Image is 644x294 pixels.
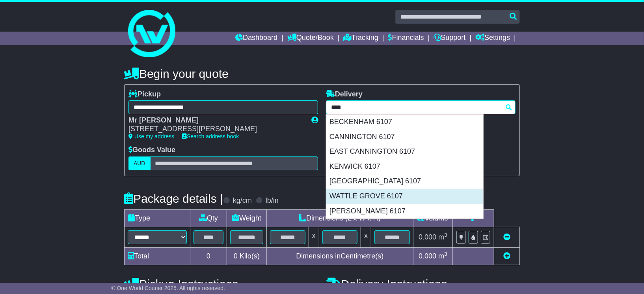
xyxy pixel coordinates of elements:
label: Goods Value [128,146,175,155]
td: Kilo(s) [227,247,267,265]
a: Use my address [128,133,174,139]
div: Mr [PERSON_NAME] [128,116,303,125]
td: x [309,227,319,247]
a: Settings [475,32,510,45]
a: Dashboard [235,32,277,45]
a: Tracking [344,32,378,45]
div: WATTLE GROVE 6107 [326,189,483,204]
a: Support [434,32,466,45]
span: m [438,233,447,241]
h4: Pickup Instructions [124,277,318,290]
td: 0 [190,247,227,265]
div: KENWICK 6107 [326,159,483,174]
sup: 3 [444,232,447,238]
label: Pickup [128,90,161,99]
td: Total [125,247,190,265]
a: Financials [388,32,424,45]
td: Dimensions (L x W x H) [266,209,413,227]
typeahead: Please provide city [326,100,516,114]
span: © One World Courier 2025. All rights reserved. [111,285,225,291]
sup: 3 [444,251,447,257]
h4: Begin your quote [124,67,520,80]
div: EAST CANNINGTON 6107 [326,144,483,159]
a: Search address book [182,133,239,139]
div: [PERSON_NAME] 6107 [326,204,483,219]
td: x [361,227,371,247]
span: 0 [234,252,238,260]
div: BECKENHAM 6107 [326,115,483,130]
a: Quote/Book [287,32,334,45]
span: m [438,252,447,260]
span: 0.000 [419,233,436,241]
td: Qty [190,209,227,227]
label: lb/in [266,196,279,205]
label: kg/cm [233,196,252,205]
span: 0.000 [419,252,436,260]
td: Type [125,209,190,227]
h4: Delivery Instructions [326,277,520,290]
td: Weight [227,209,267,227]
label: AUD [128,156,151,170]
h4: Package details | [124,192,223,205]
div: [STREET_ADDRESS][PERSON_NAME] [128,125,303,134]
div: CANNINGTON 6107 [326,130,483,145]
td: Dimensions in Centimetre(s) [266,247,413,265]
a: Add new item [503,252,510,260]
label: Delivery [326,90,363,99]
div: [GEOGRAPHIC_DATA] 6107 [326,174,483,189]
a: Remove this item [503,233,510,241]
